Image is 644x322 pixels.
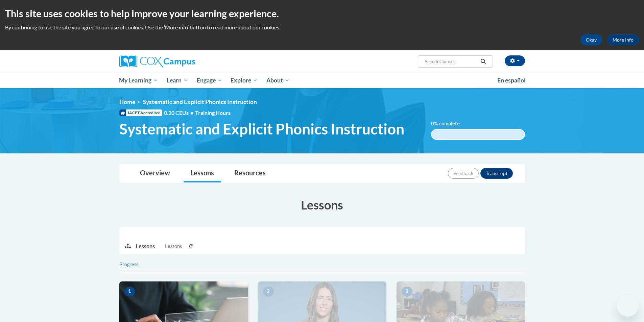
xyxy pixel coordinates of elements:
button: Account Settings [505,55,525,66]
a: My Learning [115,73,163,88]
button: Search [478,57,488,66]
div: Main menu [109,73,535,88]
iframe: Button to launch messaging window [617,295,639,317]
a: Home [119,98,135,105]
img: Cox Campus [119,55,195,68]
a: Learn [162,73,192,88]
p: Lessons [136,243,155,250]
label: % complete [431,120,470,127]
span: 2 [263,287,274,297]
span: En español [497,77,526,84]
h3: Lessons [119,196,525,213]
span: 0.20 CEUs [164,109,195,117]
a: En español [493,73,530,88]
a: Cox Campus [119,55,248,68]
a: About [262,73,294,88]
a: Engage [192,73,226,88]
span: 0 [431,121,434,126]
span: My Learning [119,76,158,84]
span: 1 [124,287,135,297]
span: Lessons [165,243,182,250]
span: Engage [197,76,222,84]
h2: This site uses cookies to help improve your learning experience. [5,7,639,20]
span: IACET Accredited [119,109,162,116]
button: Transcript [480,168,513,179]
a: Overview [133,165,177,182]
input: Search Courses [424,57,478,66]
button: Feedback [448,168,479,179]
a: Lessons [184,165,221,182]
a: Explore [226,73,262,88]
span: About [266,76,289,84]
span: Systematic and Explicit Phonics Instruction [119,120,404,138]
a: Resources [228,165,272,182]
span: 3 [402,287,412,297]
span: Explore [231,76,258,84]
span: Learn [167,76,188,84]
p: By continuing to use the site you agree to our use of cookies. Use the ‘More info’ button to read... [5,24,639,31]
span: Systematic and Explicit Phonics Instruction [143,98,257,105]
a: More Info [607,34,639,45]
button: Okay [580,34,602,45]
label: Progress: [119,261,158,268]
span: Training Hours [195,109,231,116]
span: • [190,109,193,116]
